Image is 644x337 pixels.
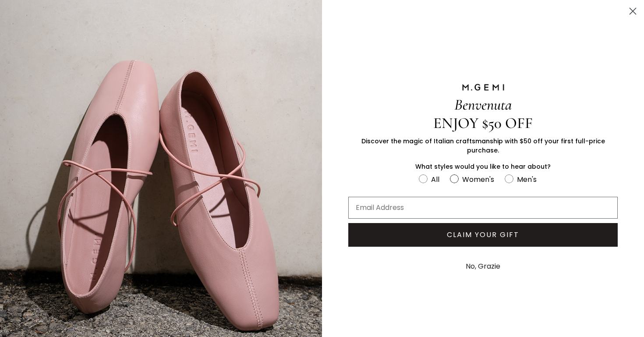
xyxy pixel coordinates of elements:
[517,174,537,185] div: Men's
[454,96,512,114] span: Benvenuta
[415,162,551,171] span: What styles would you like to hear about?
[348,197,618,219] input: Email Address
[361,137,605,155] span: Discover the magic of Italian craftsmanship with $50 off your first full-price purchase.
[461,83,505,91] img: M.GEMI
[625,4,640,19] button: Close dialog
[433,114,533,132] span: ENJOY $50 OFF
[462,174,494,185] div: Women's
[461,255,505,277] button: No, Grazie
[348,223,618,247] button: CLAIM YOUR GIFT
[431,174,439,185] div: All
